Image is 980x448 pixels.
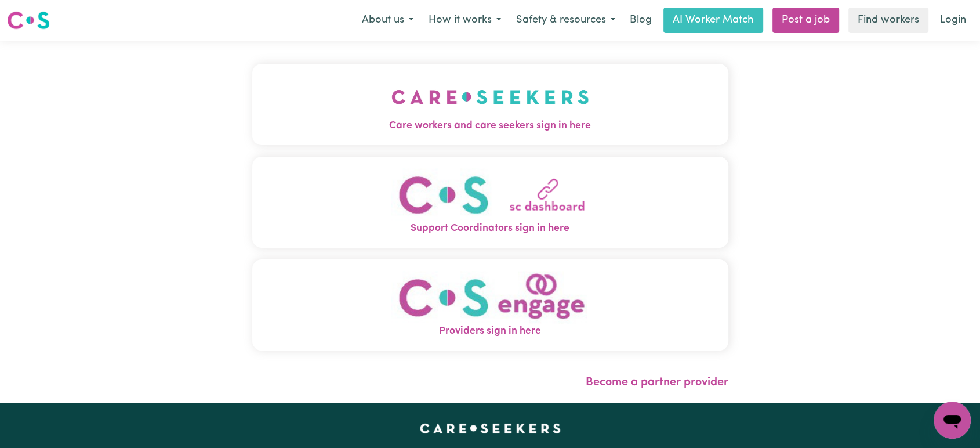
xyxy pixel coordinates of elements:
[934,402,971,439] iframe: Button to launch messaging window
[933,8,973,33] a: Login
[772,8,839,33] a: Post a job
[252,221,728,236] span: Support Coordinators sign in here
[252,64,728,145] button: Care workers and care seekers sign in here
[586,377,728,388] a: Become a partner provider
[252,157,728,248] button: Support Coordinators sign in here
[623,8,659,33] a: Blog
[7,10,50,31] img: Careseekers logo
[663,8,763,33] a: AI Worker Match
[252,324,728,339] span: Providers sign in here
[252,118,728,133] span: Care workers and care seekers sign in here
[420,424,561,433] a: Careseekers home page
[421,8,509,32] button: How it works
[252,259,728,351] button: Providers sign in here
[509,8,623,32] button: Safety & resources
[354,8,421,32] button: About us
[848,8,928,33] a: Find workers
[7,7,50,34] a: Careseekers logo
